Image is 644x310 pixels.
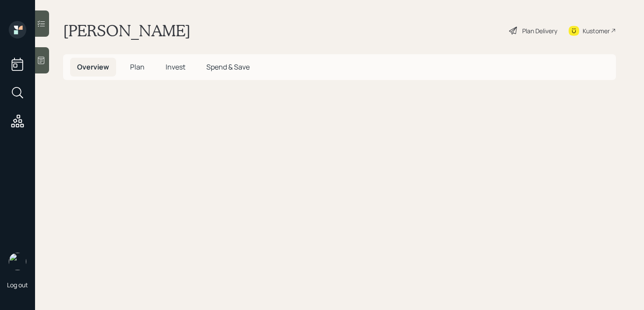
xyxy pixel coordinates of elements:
h1: [PERSON_NAME] [63,21,191,40]
div: Log out [7,281,28,289]
span: Plan [130,62,145,72]
span: Overview [77,62,109,72]
span: Spend & Save [206,62,250,72]
div: Kustomer [583,26,610,35]
div: Plan Delivery [522,26,557,35]
span: Invest [166,62,185,72]
img: retirable_logo.png [9,253,26,270]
